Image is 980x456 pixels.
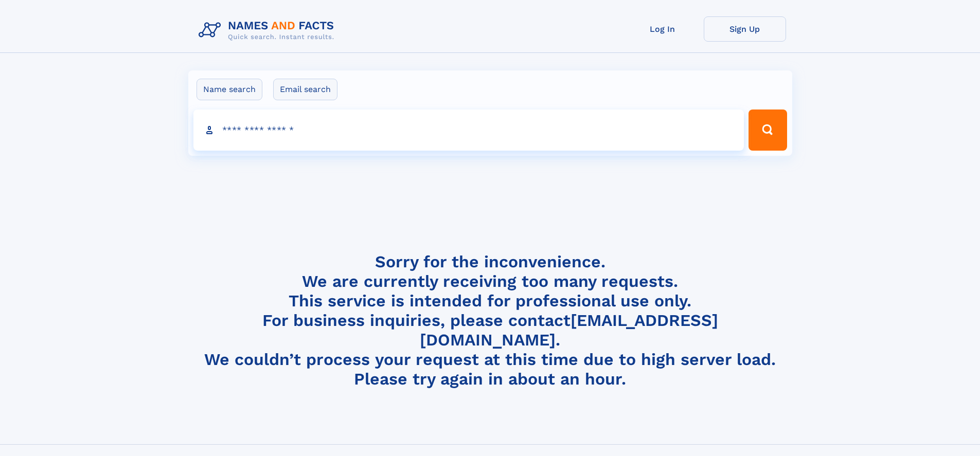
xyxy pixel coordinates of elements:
[193,110,744,151] input: search input
[420,311,718,350] a: [EMAIL_ADDRESS][DOMAIN_NAME]
[273,79,337,100] label: Email search
[749,110,787,151] button: Search Button
[197,79,262,100] label: Name search
[194,252,786,389] h4: Sorry for the inconvenience. We are currently receiving too many requests. This service is intend...
[704,16,786,42] a: Sign Up
[194,16,343,44] img: Logo Names and Facts
[621,16,704,42] a: Log In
